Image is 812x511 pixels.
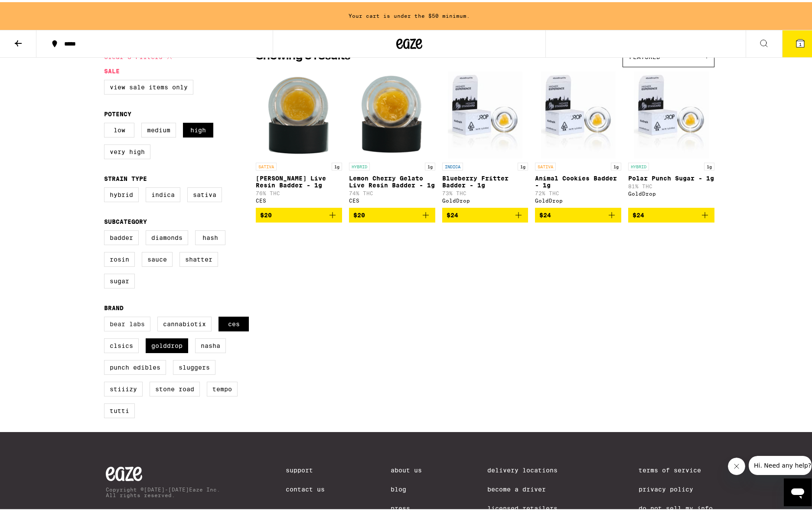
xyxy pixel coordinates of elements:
[104,142,150,157] label: Very High
[799,39,802,45] span: 1
[142,250,173,265] label: Sauce
[639,465,713,472] a: Terms of Service
[611,161,621,168] p: 1g
[104,358,166,373] label: Punch Edibles
[256,196,342,201] div: CES
[146,185,180,200] label: Indica
[104,336,139,351] label: CLSICS
[541,69,616,156] img: GoldDrop - Animal Cookies Badder - 1g
[349,206,435,220] button: Add to bag
[639,484,713,491] a: Privacy Policy
[391,503,422,510] a: Press
[141,121,176,135] label: Medium
[349,173,435,187] p: Lemon Cherry Gelato Live Resin Badder - 1g
[518,161,528,168] p: 1g
[749,454,812,473] iframe: Message from company
[104,401,135,416] label: Tutti
[104,380,143,394] label: STIIIZY
[535,161,556,168] p: SATIVA
[195,228,225,243] label: Hash
[487,484,573,491] a: Become a Driver
[146,336,188,351] label: GoldDrop
[442,196,528,201] div: GoldDrop
[628,181,714,187] p: 81% THC
[173,358,215,373] label: Sluggers
[104,108,131,115] legend: Potency
[256,69,342,156] img: CES - Larry Bird Live Resin Badder - 1g
[349,69,435,156] img: CES - Lemon Cherry Gelato Live Resin Badder - 1g
[447,210,458,216] span: $24
[104,302,124,309] legend: Brand
[425,161,435,168] p: 1g
[104,272,135,286] label: Sugar
[157,314,212,329] label: Cannabiotix
[332,161,342,168] p: 1g
[104,250,135,265] label: Rosin
[535,188,621,194] p: 72% THC
[535,196,621,201] div: GoldDrop
[704,161,714,168] p: 1g
[628,189,714,194] div: GoldDrop
[634,69,708,156] img: GoldDrop - Polar Punch Sugar - 1g
[391,465,422,472] a: About Us
[535,69,621,206] a: Open page for Animal Cookies Badder - 1g from GoldDrop
[487,503,573,510] a: Licensed Retailers
[728,455,745,473] iframe: Close message
[442,173,528,187] p: Blueberry Fritter Badder - 1g
[535,206,621,220] button: Add to bag
[104,314,150,329] label: Bear Labs
[207,380,238,394] label: Tempo
[628,206,714,220] button: Add to bag
[256,161,277,168] p: SATIVA
[183,121,213,135] label: High
[535,173,621,187] p: Animal Cookies Badder - 1g
[218,314,249,329] label: CES
[442,206,528,220] button: Add to bag
[150,380,200,394] label: Stone Road
[442,188,528,194] p: 73% THC
[104,121,134,135] label: Low
[104,66,120,72] legend: Sale
[448,69,522,156] img: GoldDrop - Blueberry Fritter Badder - 1g
[106,485,220,496] p: Copyright © [DATE]-[DATE] Eaze Inc. All rights reserved.
[260,210,272,216] span: $20
[286,484,325,491] a: Contact Us
[784,476,812,504] iframe: Button to launch messaging window
[104,216,147,223] legend: Subcategory
[104,78,193,92] label: View Sale Items Only
[187,185,222,200] label: Sativa
[349,161,370,168] p: HYBRID
[639,503,713,510] a: Do Not Sell My Info
[146,228,188,243] label: Diamonds
[179,250,218,265] label: Shatter
[256,188,342,194] p: 76% THC
[256,206,342,220] button: Add to bag
[104,173,147,180] legend: Strain Type
[487,465,573,472] a: Delivery Locations
[628,161,649,168] p: HYBRID
[539,210,551,216] span: $24
[349,69,435,206] a: Open page for Lemon Cherry Gelato Live Resin Badder - 1g from CES
[256,69,342,206] a: Open page for Larry Bird Live Resin Badder - 1g from CES
[286,465,325,472] a: Support
[628,173,714,180] p: Polar Punch Sugar - 1g
[195,336,226,351] label: NASHA
[353,210,365,216] span: $20
[104,228,139,243] label: Badder
[349,188,435,194] p: 74% THC
[442,69,528,206] a: Open page for Blueberry Fritter Badder - 1g from GoldDrop
[104,185,139,200] label: Hybrid
[628,69,714,206] a: Open page for Polar Punch Sugar - 1g from GoldDrop
[633,210,644,216] span: $24
[256,173,342,187] p: [PERSON_NAME] Live Resin Badder - 1g
[442,161,463,168] p: INDICA
[391,484,422,491] a: Blog
[349,196,435,201] div: CES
